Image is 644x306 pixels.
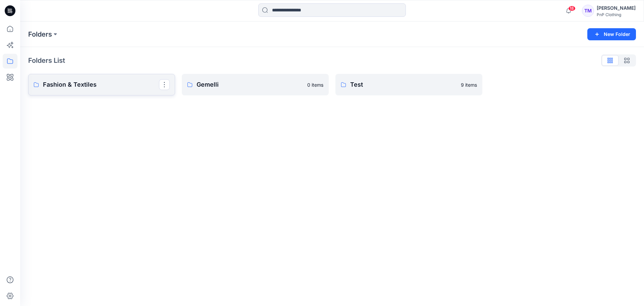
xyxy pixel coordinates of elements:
div: [PERSON_NAME] [597,4,636,12]
p: Folders List [28,55,65,65]
div: PnP Clothing [597,12,636,17]
button: New Folder [587,28,636,40]
a: Gemelli0 items [182,74,329,95]
p: 9 items [461,81,477,88]
div: TM [582,5,594,17]
p: Gemelli [197,80,303,89]
p: Fashion & Textiles [43,80,159,89]
span: 18 [568,6,576,11]
p: 0 items [307,81,323,88]
a: Test9 items [335,74,482,95]
a: Folders [28,30,52,39]
p: Test [350,80,457,89]
a: Fashion & Textiles [28,74,175,95]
